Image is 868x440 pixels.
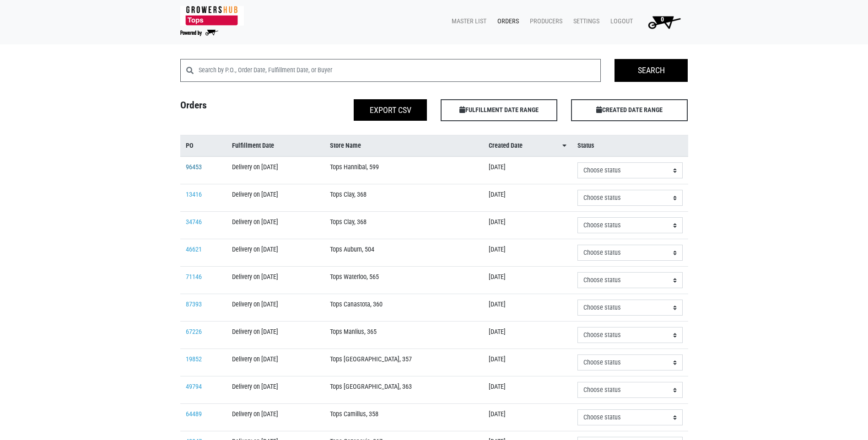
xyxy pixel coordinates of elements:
a: Created Date [489,141,566,151]
td: Delivery on [DATE] [226,322,324,349]
td: [DATE] [483,349,572,376]
span: 0 [661,16,664,23]
input: Search by P.O., Order Date, Fulfillment Date, or Buyer [199,59,601,82]
td: Tops Clay, 368 [324,212,484,239]
a: 46621 [186,246,202,253]
h4: Orders [173,99,304,118]
a: 13416 [186,191,202,199]
td: Tops Auburn, 504 [324,239,484,267]
span: PO [186,141,194,151]
td: [DATE] [483,267,572,294]
td: Delivery on [DATE] [226,294,324,322]
a: 19852 [186,355,202,363]
span: Created Date [489,141,523,151]
td: Delivery on [DATE] [226,267,324,294]
a: Settings [566,13,603,30]
a: 49794 [186,383,202,391]
td: Delivery on [DATE] [226,404,324,431]
span: Store Name [330,141,361,151]
a: 87393 [186,300,202,308]
span: CREATED DATE RANGE [571,99,688,121]
td: Delivery on [DATE] [226,184,324,212]
input: Search [615,59,688,82]
a: Orders [490,13,523,30]
a: Logout [603,13,636,30]
td: Tops Camillus, 358 [324,404,484,431]
td: [DATE] [483,212,572,239]
td: Tops Canastota, 360 [324,294,484,322]
td: [DATE] [483,404,572,431]
a: Store Name [330,141,478,151]
td: Delivery on [DATE] [226,156,324,184]
a: 67226 [186,328,202,336]
td: [DATE] [483,294,572,322]
td: Delivery on [DATE] [226,239,324,267]
td: [DATE] [483,184,572,212]
td: Tops [GEOGRAPHIC_DATA], 357 [324,349,484,376]
a: 64489 [186,410,202,418]
td: [DATE] [483,156,572,184]
td: Tops Clay, 368 [324,184,484,212]
td: [DATE] [483,239,572,267]
td: Tops Manlius, 365 [324,322,484,349]
td: [DATE] [483,376,572,404]
td: Tops [GEOGRAPHIC_DATA], 363 [324,376,484,404]
a: 71146 [186,273,202,281]
a: Producers [523,13,566,30]
a: Master List [444,13,490,30]
img: Cart [644,13,685,31]
a: 34746 [186,218,202,226]
td: Delivery on [DATE] [226,376,324,404]
td: [DATE] [483,322,572,349]
span: Status [577,141,594,151]
img: 279edf242af8f9d49a69d9d2afa010fb.png [180,6,244,26]
a: 96453 [186,163,202,171]
td: Tops Waterloo, 565 [324,267,484,294]
span: Fulfillment Date [232,141,274,151]
a: 0 [636,13,688,31]
a: Fulfillment Date [232,141,319,151]
button: Export CSV [354,99,427,121]
td: Tops Hannibal, 599 [324,156,484,184]
td: Delivery on [DATE] [226,349,324,376]
img: Powered by Big Wheelbarrow [180,30,218,36]
a: Status [577,141,683,151]
a: PO [186,141,221,151]
td: Delivery on [DATE] [226,212,324,239]
span: FULFILLMENT DATE RANGE [441,99,557,121]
